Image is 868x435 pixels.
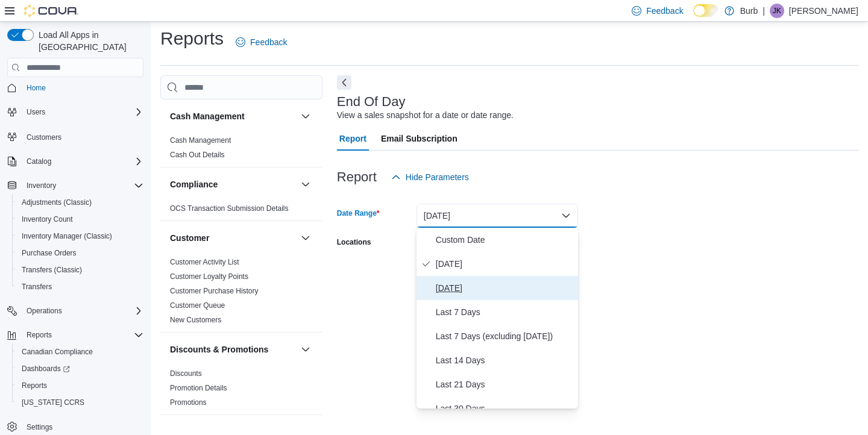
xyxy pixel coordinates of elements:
[170,272,248,281] span: Customer Loyalty Points
[27,133,61,142] span: Customers
[170,301,225,310] a: Customer Queue
[170,232,209,244] h3: Customer
[170,232,296,244] button: Customer
[337,170,377,184] h3: Report
[160,255,322,332] div: Customer
[170,151,225,159] a: Cash Out Details
[170,301,225,310] span: Customer Queue
[298,231,313,245] button: Customer
[27,181,56,190] span: Inventory
[17,212,78,227] a: Inventory Count
[170,272,248,281] a: Customer Loyalty Points
[12,360,148,377] a: Dashboards
[170,178,296,190] button: Compliance
[693,4,719,17] input: Dark Mode
[12,343,148,360] button: Canadian Compliance
[170,316,221,324] a: New Customers
[17,212,143,227] span: Inventory Count
[17,361,143,376] span: Dashboards
[417,204,578,228] button: [DATE]
[646,5,683,17] span: Feedback
[22,198,92,207] span: Adjustments (Classic)
[22,105,50,119] button: Users
[17,229,143,243] span: Inventory Manager (Classic)
[27,330,52,340] span: Reports
[436,353,573,368] span: Last 14 Days
[170,343,268,355] h3: Discounts & Promotions
[298,342,313,357] button: Discounts & Promotions
[170,204,289,213] span: OCS Transaction Submission Details
[17,246,81,260] a: Purchase Orders
[27,157,51,166] span: Catalog
[17,263,143,277] span: Transfers (Classic)
[386,165,474,189] button: Hide Parameters
[2,302,148,319] button: Operations
[2,104,148,120] button: Users
[22,154,143,169] span: Catalog
[17,195,143,210] span: Adjustments (Classic)
[22,214,73,224] span: Inventory Count
[170,287,259,295] a: Customer Purchase History
[298,177,313,192] button: Compliance
[22,81,51,95] a: Home
[160,27,224,51] h1: Reports
[170,369,202,378] span: Discounts
[17,345,143,359] span: Canadian Compliance
[170,204,289,213] a: OCS Transaction Submission Details
[2,327,148,343] button: Reports
[17,345,98,359] a: Canadian Compliance
[12,394,148,411] button: [US_STATE] CCRS
[170,110,245,122] h3: Cash Management
[22,304,67,318] button: Operations
[339,127,366,151] span: Report
[17,195,96,210] a: Adjustments (Classic)
[417,228,578,408] div: Select listbox
[773,4,781,18] span: JK
[17,229,117,243] a: Inventory Manager (Classic)
[22,328,143,342] span: Reports
[789,4,858,18] p: [PERSON_NAME]
[406,171,469,183] span: Hide Parameters
[160,366,322,415] div: Discounts & Promotions
[22,154,56,169] button: Catalog
[170,398,207,407] a: Promotions
[17,361,75,376] a: Dashboards
[22,304,143,318] span: Operations
[337,208,380,218] label: Date Range
[22,129,143,144] span: Customers
[436,233,573,247] span: Custom Date
[337,95,406,109] h3: End Of Day
[170,369,202,378] a: Discounts
[12,278,148,295] button: Transfers
[170,258,239,266] a: Customer Activity List
[22,381,47,390] span: Reports
[27,422,52,432] span: Settings
[170,136,231,145] a: Cash Management
[22,347,93,357] span: Canadian Compliance
[170,383,227,393] span: Promotion Details
[34,29,143,53] span: Load All Apps in [GEOGRAPHIC_DATA]
[2,153,148,170] button: Catalog
[22,364,70,374] span: Dashboards
[27,107,45,117] span: Users
[12,228,148,245] button: Inventory Manager (Classic)
[770,4,784,18] div: James Kardos
[740,4,758,18] p: Burb
[12,211,148,228] button: Inventory Count
[22,265,82,275] span: Transfers (Classic)
[27,83,46,93] span: Home
[22,80,143,95] span: Home
[170,110,296,122] button: Cash Management
[381,127,458,151] span: Email Subscription
[763,4,765,18] p: |
[17,263,87,277] a: Transfers (Classic)
[22,105,143,119] span: Users
[170,384,227,392] a: Promotion Details
[17,395,89,410] a: [US_STATE] CCRS
[22,178,61,193] button: Inventory
[22,178,143,193] span: Inventory
[170,315,221,325] span: New Customers
[17,246,143,260] span: Purchase Orders
[170,286,259,296] span: Customer Purchase History
[170,150,225,160] span: Cash Out Details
